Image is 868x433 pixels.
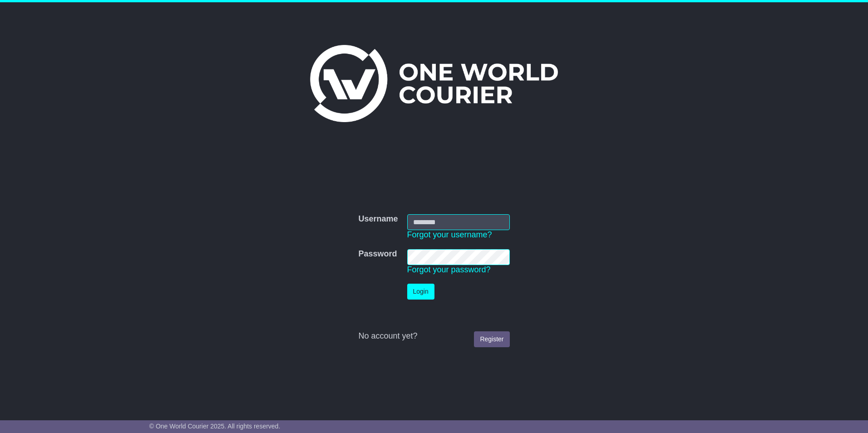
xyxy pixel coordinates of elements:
span: © One World Courier 2025. All rights reserved. [149,423,281,430]
label: Username [358,214,398,224]
a: Forgot your username? [407,230,492,239]
a: Forgot your password? [407,265,491,274]
label: Password [358,249,397,259]
button: Login [407,284,434,300]
img: One World [310,45,558,122]
a: Register [474,331,509,347]
div: No account yet? [358,331,509,341]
